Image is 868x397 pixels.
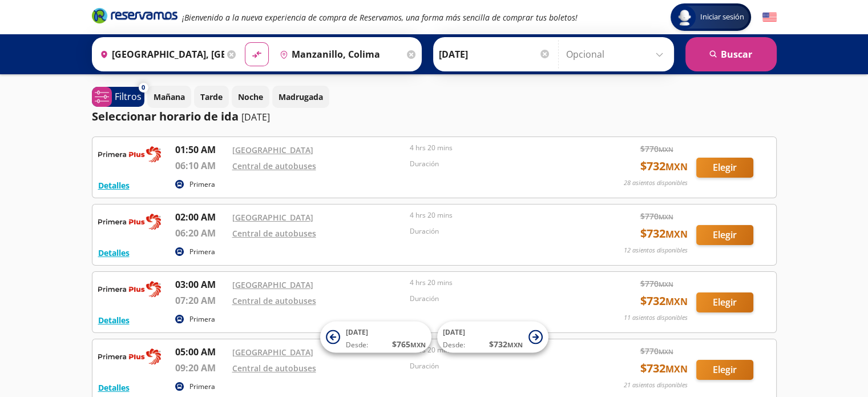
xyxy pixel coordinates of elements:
[659,212,673,221] small: MXN
[410,210,582,220] p: 4 hrs 20 mins
[200,91,223,103] p: Tarde
[659,280,673,288] small: MXN
[175,159,227,173] p: 06:10 AM
[346,327,368,337] span: [DATE]
[232,295,316,306] a: Central de autobuses
[665,295,688,308] small: MXN
[272,86,329,108] button: Madrugada
[640,158,688,175] span: $ 732
[346,340,368,350] span: Desde:
[665,228,688,240] small: MXN
[92,87,144,107] button: 0Filtros
[640,210,673,222] span: $ 770
[640,278,673,290] span: $ 770
[232,363,316,374] a: Central de autobuses
[696,225,753,245] button: Elegir
[696,158,753,178] button: Elegir
[238,91,263,103] p: Noche
[275,40,404,69] input: Buscar Destino
[762,10,777,25] button: English
[410,361,582,371] p: Duración
[624,178,688,188] p: 28 asientos disponibles
[98,143,161,166] img: RESERVAMOS
[175,143,227,157] p: 01:50 AM
[566,40,668,69] input: Opcional
[154,91,185,103] p: Mañana
[410,143,582,153] p: 4 hrs 20 mins
[624,313,688,323] p: 11 asientos disponibles
[98,382,130,394] button: Detalles
[320,322,431,353] button: [DATE]Desde:$765MXN
[443,340,465,350] span: Desde:
[98,179,130,191] button: Detalles
[640,345,673,357] span: $ 770
[410,278,582,288] p: 4 hrs 20 mins
[98,247,130,259] button: Detalles
[98,345,161,368] img: RESERVAMOS
[189,382,215,392] p: Primera
[232,228,316,239] a: Central de autobuses
[640,143,673,155] span: $ 770
[92,7,177,27] a: Brand Logo
[232,86,269,108] button: Noche
[92,7,177,24] i: Brand Logo
[696,360,753,380] button: Elegir
[189,247,215,257] p: Primera
[98,314,130,326] button: Detalles
[232,161,316,171] a: Central de autobuses
[685,37,777,71] button: Buscar
[241,110,270,124] p: [DATE]
[92,108,239,125] p: Seleccionar horario de ida
[392,338,426,350] span: $ 765
[696,292,753,312] button: Elegir
[147,86,191,108] button: Mañana
[624,246,688,255] p: 12 asientos disponibles
[189,314,215,324] p: Primera
[98,210,161,233] img: RESERVAMOS
[624,380,688,390] p: 21 asientos disponibles
[439,40,551,69] input: Elegir Fecha
[232,145,313,155] a: [GEOGRAPHIC_DATA]
[659,347,673,356] small: MXN
[175,210,227,224] p: 02:00 AM
[142,83,145,93] span: 0
[410,226,582,236] p: Duración
[175,345,227,359] p: 05:00 AM
[696,11,749,23] span: Iniciar sesión
[232,279,313,290] a: [GEOGRAPHIC_DATA]
[194,86,229,108] button: Tarde
[175,361,227,375] p: 09:20 AM
[665,161,688,173] small: MXN
[410,340,426,349] small: MXN
[98,278,161,300] img: RESERVAMOS
[189,179,215,190] p: Primera
[115,90,142,103] p: Filtros
[182,12,578,23] em: ¡Bienvenido a la nueva experiencia de compra de Reservamos, una forma más sencilla de comprar tus...
[410,159,582,169] p: Duración
[410,294,582,304] p: Duración
[659,145,673,154] small: MXN
[175,226,227,240] p: 06:20 AM
[640,292,688,310] span: $ 732
[232,212,313,223] a: [GEOGRAPHIC_DATA]
[489,338,523,350] span: $ 732
[232,347,313,358] a: [GEOGRAPHIC_DATA]
[640,360,688,377] span: $ 732
[95,40,224,69] input: Buscar Origen
[175,278,227,291] p: 03:00 AM
[437,322,548,353] button: [DATE]Desde:$732MXN
[640,225,688,242] span: $ 732
[507,340,523,349] small: MXN
[175,294,227,307] p: 07:20 AM
[278,91,323,103] p: Madrugada
[443,327,465,337] span: [DATE]
[665,363,688,375] small: MXN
